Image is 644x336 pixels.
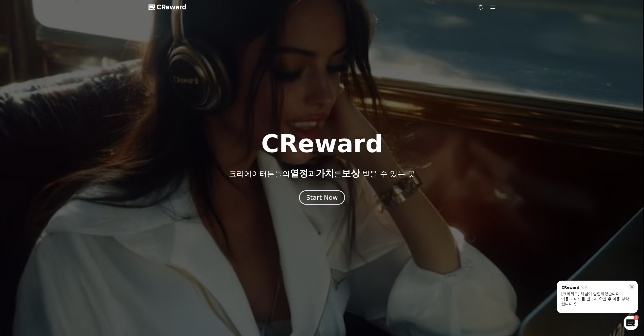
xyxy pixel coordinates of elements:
[148,3,187,11] a: CReward
[300,196,344,201] a: Start Now
[46,169,53,173] span: 대화
[299,190,345,205] button: Start Now
[157,3,187,11] span: CReward
[78,169,85,173] span: 설정
[34,161,65,174] a: 1대화
[2,161,34,174] a: 홈
[16,169,19,173] span: 홈
[52,161,53,165] span: 1
[341,168,360,178] span: 보상
[65,161,97,174] a: 설정
[316,168,334,178] span: 가치
[229,168,415,178] p: 크리에이터분들의 과 를 받을 수 있는 곳
[306,193,338,202] div: Start Now
[290,168,308,178] span: 열정
[261,132,383,156] h1: CReward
